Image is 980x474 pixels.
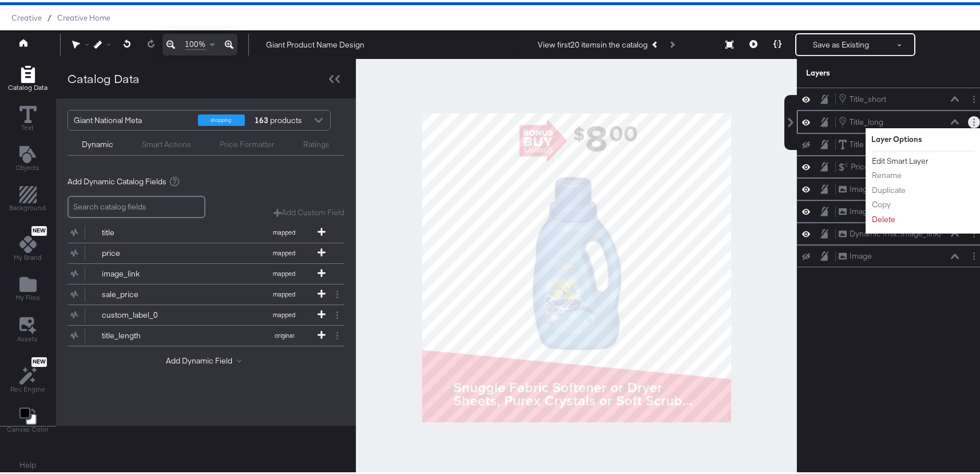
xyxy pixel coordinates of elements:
button: Rename [871,167,902,179]
button: Save as Existing [796,32,886,53]
button: Title [838,136,864,148]
button: titlemapped [68,220,330,240]
button: Add Files [9,271,47,304]
div: price [102,246,185,256]
button: Copy [871,196,891,208]
div: custom_label_0 [102,307,185,318]
button: Title_long [838,113,884,126]
div: Image [850,181,872,192]
button: Text [13,101,43,133]
button: Delete [871,211,896,223]
span: New [31,225,47,232]
span: Background [10,201,46,210]
span: 100% [185,37,206,48]
button: Price Format [838,159,896,171]
div: custom_label_0mapped [68,303,344,323]
button: Add Rectangle [1,61,54,93]
button: Layer Options [968,248,980,260]
span: Rec Engine [10,382,45,392]
span: Add Dynamic Catalog Fields [68,174,166,185]
button: Dynamic Ima...image_link) [838,226,942,238]
div: sale_pricemapped [68,282,344,302]
span: My Files [15,291,40,300]
span: Objects [16,161,40,170]
button: Layer Options [968,91,980,103]
div: sale_price [102,287,185,298]
div: Layer Options [871,132,974,143]
button: Add Rectangle [3,181,53,214]
strong: 163 [253,108,271,128]
div: Layers [806,65,923,76]
button: pricemapped [68,241,330,261]
div: image_link [102,266,185,277]
span: mapped [253,309,316,317]
div: Smart Actions [142,137,191,148]
div: Image [850,248,872,259]
div: title [102,225,185,236]
a: Help [20,457,37,468]
div: Giant National Meta [74,108,189,128]
div: image_linkmapped [68,262,344,282]
div: title_lengthoriginal [68,323,344,343]
button: Help [12,453,45,473]
div: shopping [198,112,245,124]
span: / [42,11,57,20]
span: Assets [18,332,38,341]
button: image_linkmapped [68,262,330,282]
div: pricemapped [68,241,344,261]
div: products [253,108,288,128]
button: Duplicate [871,182,906,194]
span: original [253,329,316,337]
div: Dynamic Ima...image_link) [850,226,941,237]
button: Title_short [838,90,887,103]
button: Assets [11,311,45,345]
div: Price Formatter [220,137,275,148]
button: Previous Product [648,32,664,53]
button: Add Custom Field [273,205,344,216]
div: Image [850,204,872,215]
div: Price Format [851,159,896,170]
span: mapped [253,247,316,255]
span: mapped [253,226,316,234]
button: NewRec Engine [3,352,52,395]
div: Title [850,137,864,148]
span: mapped [253,267,316,275]
div: Ratings [303,137,330,148]
div: View first 20 items in the catalog [538,37,648,48]
button: Image [838,203,872,215]
button: Image [838,248,872,260]
div: Dynamic [82,137,113,148]
input: Search catalog fields [68,193,205,216]
button: Image [838,181,872,193]
div: Catalog Data [68,68,140,85]
span: mapped [253,288,316,296]
span: Catalog Data [8,81,47,90]
div: title_length [102,328,185,339]
span: My Brand [14,251,42,260]
span: New [31,356,47,364]
button: title_lengthoriginal [68,323,330,343]
div: titlemapped [68,220,344,240]
button: sale_pricemapped [68,282,330,302]
button: Edit Smart Layer [871,153,929,165]
div: Title_long [850,114,883,125]
button: Layer Options [968,226,980,238]
a: Creative Home [57,11,110,20]
button: Add Dynamic Field [166,353,246,364]
div: Title_short [850,92,886,102]
button: Add Text [9,141,47,173]
button: Layer Options [968,114,980,126]
span: Text [22,121,34,130]
button: NewMy Brand [7,222,49,264]
span: Canvas Color [7,422,49,432]
button: custom_label_0mapped [68,303,330,323]
span: Creative [11,11,42,20]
